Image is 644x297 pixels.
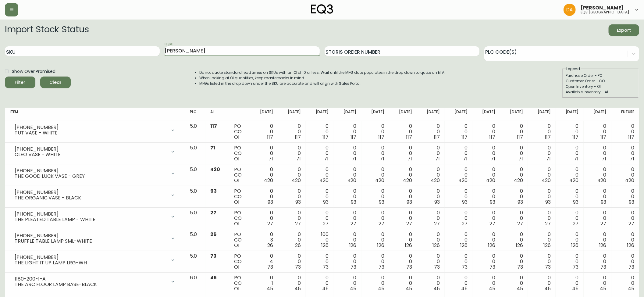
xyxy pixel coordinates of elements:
[394,232,412,248] div: 0 0
[505,167,523,183] div: 0 0
[528,108,556,121] th: [DATE]
[185,143,205,164] td: 5.0
[10,188,180,202] div: [PHONE_NUMBER]THE ORGANIC VASE - BLACK
[234,253,245,270] div: PO CO
[234,134,239,141] span: OI
[435,155,440,162] span: 71
[379,220,384,227] span: 27
[311,210,329,227] div: 0 0
[15,260,167,266] div: THE LIGHT IT UP LAMP LRG-WH
[611,108,639,121] th: Future
[434,134,440,141] span: 117
[40,77,71,88] button: Clear
[597,177,607,184] span: 420
[406,263,412,270] span: 73
[311,4,333,14] img: logo
[542,177,551,184] span: 420
[15,168,167,174] div: [PHONE_NUMBER]
[199,70,446,75] li: Do not quote standard lead times on SKUs with an OI of 10 or less. Wait until the MFG date popula...
[407,155,412,162] span: 71
[566,84,635,89] div: Open Inventory - OI
[352,155,357,162] span: 71
[366,275,384,292] div: 0 0
[518,155,523,162] span: 71
[544,242,551,249] span: 126
[210,274,217,281] span: 45
[210,188,217,195] span: 93
[185,229,205,251] td: 5.0
[514,177,523,184] span: 420
[322,242,329,249] span: 126
[267,134,273,141] span: 117
[533,145,551,162] div: 0 0
[573,199,579,206] span: 93
[10,253,180,267] div: [PHONE_NUMBER]THE LIGHT IT UP LAMP LRG-WH
[505,210,523,227] div: 0 0
[205,108,229,121] th: AI
[450,123,468,140] div: 0 0
[517,220,523,227] span: 27
[311,253,329,270] div: 0 0
[283,253,301,270] div: 0 0
[15,125,167,130] div: [PHONE_NUMBER]
[15,211,167,217] div: [PHONE_NUMBER]
[434,220,440,227] span: 27
[560,167,578,183] div: 0 0
[403,177,412,184] span: 420
[505,253,523,270] div: 0 0
[477,145,495,162] div: 0 0
[505,188,523,205] div: 0 0
[15,276,167,282] div: 1180-200-1-A
[12,68,55,75] span: Show Over Promised
[431,177,440,184] span: 420
[489,220,495,227] span: 27
[533,232,551,248] div: 0 0
[573,134,579,141] span: 117
[323,134,329,141] span: 117
[234,123,245,140] div: PO CO
[491,155,495,162] span: 71
[625,177,634,184] span: 420
[15,190,167,195] div: [PHONE_NUMBER]
[366,232,384,248] div: 0 0
[477,123,495,140] div: 0 0
[450,232,468,248] div: 0 0
[234,167,245,183] div: PO CO
[15,152,167,157] div: CLEO VASE - WHITE
[338,275,356,292] div: 0 0
[422,210,440,227] div: 0 0
[461,134,468,141] span: 117
[589,145,607,162] div: 0 0
[267,220,273,227] span: 27
[564,4,576,16] img: dd1a7e8db21a0ac8adbf82b84ca05374
[283,123,301,140] div: 0 0
[338,210,356,227] div: 0 0
[255,210,273,227] div: 0 0
[10,210,180,224] div: [PHONE_NUMBER]THE PLEATED TABLE LAMP - WHITE
[296,155,301,162] span: 71
[477,167,495,183] div: 0 0
[609,24,639,36] button: Export
[234,232,245,248] div: PO CO
[379,199,384,206] span: 93
[516,242,523,249] span: 126
[505,123,523,140] div: 0 0
[601,263,607,270] span: 73
[366,188,384,205] div: 0 0
[505,232,523,248] div: 0 0
[394,253,412,270] div: 0 0
[10,275,180,288] div: 1180-200-1-ATHE ARC FLOOR LAMP BASE-BLACK
[589,167,607,183] div: 0 0
[601,199,607,206] span: 93
[432,242,440,249] span: 126
[556,108,583,121] th: [DATE]
[10,123,180,137] div: [PHONE_NUMBER]TUT VASE - WHITE
[255,167,273,183] div: 0 0
[311,188,329,205] div: 0 0
[394,145,412,162] div: 0 0
[366,167,384,183] div: 0 0
[283,145,301,162] div: 0 0
[234,242,239,249] span: OI
[628,134,634,141] span: 117
[185,273,205,294] td: 6.0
